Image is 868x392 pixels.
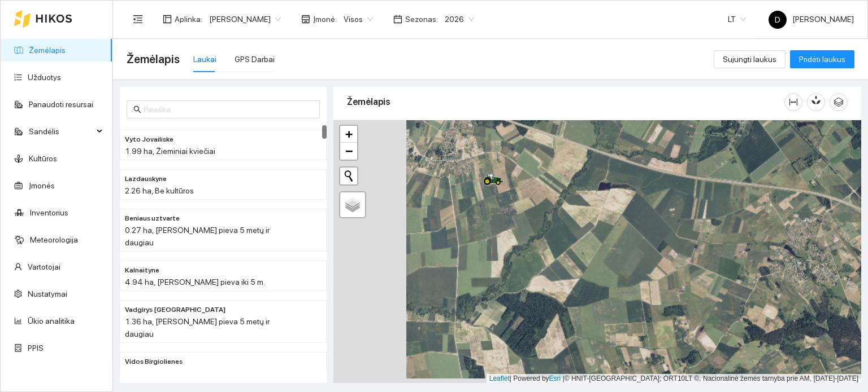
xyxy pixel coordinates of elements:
span: − [345,144,353,158]
span: search [133,105,141,113]
a: PPIS [28,343,44,353]
span: layout [163,15,172,24]
span: 4.94 ha, [PERSON_NAME] pieva iki 5 m. [125,278,265,287]
span: 1.99 ha, Žieminiai kviečiai [125,147,215,156]
a: Įmonės [29,181,55,190]
span: Vidos Birgiolienes [125,356,183,367]
span: column-width [785,98,802,107]
a: Pridėti laukus [790,55,854,64]
div: GPS Darbai [235,53,275,65]
span: LT [728,11,746,28]
span: 2026 [445,11,474,28]
span: D [775,11,780,29]
span: menu-fold [133,14,143,24]
span: 2.26 ha, Be kultūros [125,186,194,195]
span: [PERSON_NAME] [769,15,854,24]
button: column-width [784,93,802,111]
span: Įmonė : [313,13,337,25]
button: Initiate a new search [340,168,357,184]
a: Nustatymai [28,289,67,298]
span: Žemėlapis [127,50,180,68]
a: Kultūros [29,154,57,163]
span: Sujungti laukus [723,53,776,65]
span: Kalnaityne [125,265,159,276]
button: Pridėti laukus [790,50,854,68]
span: Aplinka : [175,13,202,25]
button: Sujungti laukus [714,50,785,68]
a: Inventorius [30,208,68,217]
span: | [563,375,565,382]
span: shop [301,15,310,24]
div: Žemėlapis [347,86,784,118]
a: Leaflet [489,375,510,382]
span: Vadgirys lanka [125,305,225,315]
span: Vyto Jovailiske [125,134,173,145]
span: + [345,127,353,141]
span: Pridėti laukus [799,53,845,65]
a: Vartotojai [28,262,60,271]
span: 1.36 ha, [PERSON_NAME] pieva 5 metų ir daugiau [125,317,270,338]
span: calendar [393,15,402,24]
a: Zoom in [340,126,357,143]
a: Zoom out [340,143,357,160]
a: Panaudoti resursai [29,100,93,109]
a: Layers [340,192,365,217]
a: Sujungti laukus [714,55,785,64]
a: Užduotys [28,73,61,82]
a: Žemėlapis [29,46,66,55]
span: Sezonas : [405,13,438,25]
span: Sandėlis [29,120,93,143]
button: menu-fold [127,8,149,30]
span: Lazdauskyne [125,174,167,184]
span: 1.34 ha, Kukurūzai žaliajam pašaru [125,369,247,378]
span: 0.27 ha, [PERSON_NAME] pieva 5 metų ir daugiau [125,226,270,247]
a: Esri [549,375,561,382]
div: | Powered by © HNIT-[GEOGRAPHIC_DATA]; ORT10LT ©, Nacionalinė žemės tarnyba prie AM, [DATE]-[DATE] [487,374,861,384]
div: Laukai [193,53,216,65]
span: Beniaus uztvarte [125,213,180,224]
a: Ūkio analitika [28,316,75,325]
a: Meteorologija [30,235,78,244]
span: Visos [344,11,373,28]
span: Dovydas Baršauskas [209,11,281,28]
input: Paieška [144,103,313,116]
